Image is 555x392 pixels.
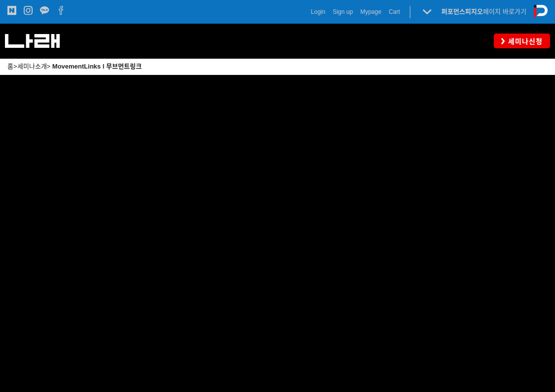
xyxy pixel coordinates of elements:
[311,7,325,17] a: Login
[389,7,400,17] a: Cart
[360,7,382,17] a: Mypage
[52,63,142,70] a: MovementLinks l 무브먼트링크
[494,34,550,48] a: 세미나신청
[505,36,543,46] span: 세미나신청
[17,63,47,70] a: 세미나소개
[7,63,13,70] a: 홈
[441,8,526,15] a: 퍼포먼스피지오페이지 바로가기
[441,8,483,15] strong: 퍼포먼스피지오
[7,61,548,72] p: > >
[333,7,353,17] a: Sign up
